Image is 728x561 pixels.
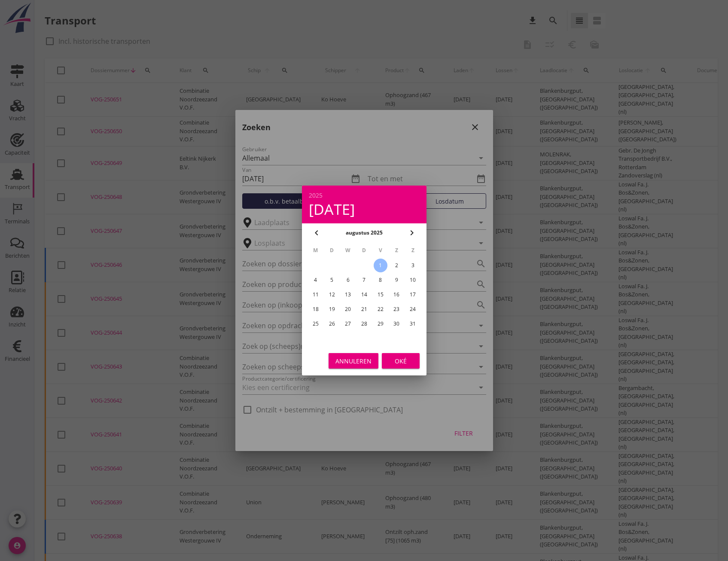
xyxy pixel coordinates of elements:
button: 25 [308,317,322,331]
button: 5 [325,273,338,287]
button: 1 [373,259,387,272]
button: 26 [325,317,338,331]
button: 14 [357,288,371,302]
button: 13 [341,288,355,302]
button: 9 [390,273,403,287]
button: 8 [373,273,387,287]
button: 19 [325,302,338,316]
div: 2025 [309,192,420,198]
button: 22 [373,302,387,316]
button: 31 [406,317,420,331]
button: 29 [373,317,387,331]
button: Oké [382,353,420,369]
th: M [308,243,323,258]
button: 3 [406,259,420,272]
button: 15 [373,288,387,302]
button: 10 [406,273,420,287]
th: Z [389,243,404,258]
th: D [356,243,372,258]
th: W [340,243,356,258]
button: 2 [390,259,403,272]
button: 4 [308,273,322,287]
button: 28 [357,317,371,331]
button: 11 [308,288,322,302]
div: Oké [389,357,413,366]
i: chevron_right [407,228,417,238]
div: Annuleren [335,357,372,366]
th: Z [405,243,420,258]
button: 7 [357,273,371,287]
th: D [324,243,339,258]
button: 21 [357,302,371,316]
button: 6 [341,273,355,287]
button: 30 [390,317,403,331]
button: augustus 2025 [343,226,385,239]
button: 17 [406,288,420,302]
div: [DATE] [309,202,420,216]
i: chevron_left [311,228,322,238]
button: 27 [341,317,355,331]
button: 24 [406,302,420,316]
button: 20 [341,302,355,316]
button: 16 [390,288,403,302]
button: 23 [390,302,403,316]
button: 12 [325,288,338,302]
button: Annuleren [329,353,378,369]
button: 18 [308,302,322,316]
th: V [372,243,388,258]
